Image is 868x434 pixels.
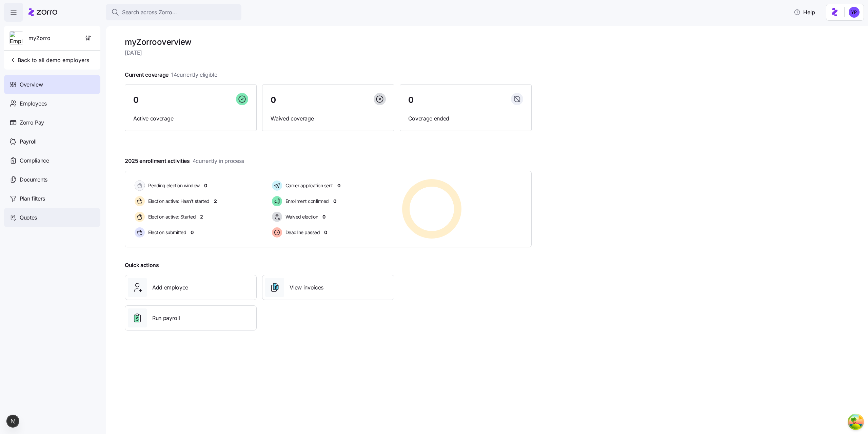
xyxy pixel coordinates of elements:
[337,182,340,189] span: 0
[322,213,325,220] span: 0
[146,182,200,189] span: Pending election window
[283,229,320,236] span: Deadline passed
[214,198,217,205] span: 2
[125,71,217,79] span: Current coverage
[333,198,336,205] span: 0
[788,5,821,19] button: Help
[204,182,207,189] span: 0
[28,34,51,42] span: myZorro
[408,96,414,104] span: 0
[4,208,100,227] a: Quotes
[133,96,139,104] span: 0
[290,283,323,292] span: View invoices
[125,157,244,165] span: 2025 enrollment activities
[283,182,333,189] span: Carrier application sent
[20,99,47,108] span: Employees
[9,56,89,64] span: Back to all demo employers
[794,8,815,16] span: Help
[125,37,532,47] h1: myZorro overview
[324,229,327,236] span: 0
[152,314,180,322] span: Run payroll
[20,80,43,89] span: Overview
[171,71,217,79] span: 14 currently eligible
[283,213,318,220] span: Waived election
[146,229,186,236] span: Election submitted
[146,198,210,205] span: Election active: Hasn't started
[4,132,100,151] a: Payroll
[4,75,100,94] a: Overview
[125,261,159,269] span: Quick actions
[106,4,241,20] button: Search across Zorro...
[4,151,100,170] a: Compliance
[271,114,386,123] span: Waived coverage
[193,157,244,165] span: 4 currently in process
[20,194,45,203] span: Plan filters
[20,156,49,165] span: Compliance
[133,114,248,123] span: Active coverage
[122,8,177,17] span: Search across Zorro...
[146,213,196,220] span: Election active: Started
[4,94,100,113] a: Employees
[849,7,860,18] img: c96db68502095cbe13deb370068b0a9f
[7,53,92,67] button: Back to all demo employers
[200,213,203,220] span: 2
[152,283,188,292] span: Add employee
[408,114,523,123] span: Coverage ended
[4,189,100,208] a: Plan filters
[283,198,329,205] span: Enrollment confirmed
[271,96,276,104] span: 0
[849,415,863,429] button: Open Tanstack query devtools
[191,229,194,236] span: 0
[125,49,532,57] span: [DATE]
[4,113,100,132] a: Zorro Pay
[4,170,100,189] a: Documents
[20,213,37,222] span: Quotes
[20,118,44,127] span: Zorro Pay
[20,175,47,184] span: Documents
[10,32,23,45] img: Employer logo
[20,137,37,146] span: Payroll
